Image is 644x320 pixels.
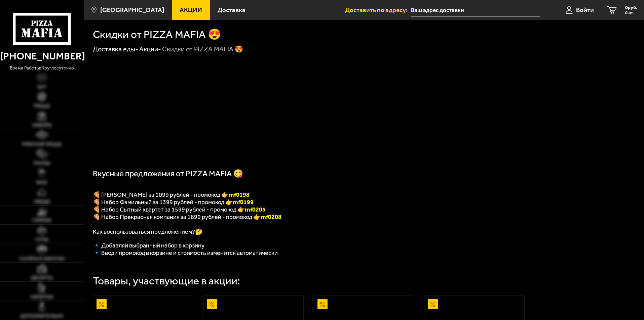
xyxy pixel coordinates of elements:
[245,206,266,213] b: mf0205
[97,299,107,309] img: Акционный
[20,314,63,319] span: Дополнительно
[93,191,250,198] span: 🍕 [PERSON_NAME] за 1099 рублей - промокод 👉
[625,5,637,10] span: 0 руб.
[36,180,47,185] span: WOK
[180,7,202,13] span: Акции
[576,7,594,13] span: Войти
[35,237,48,242] span: Супы
[34,161,50,166] span: Роллы
[229,191,250,198] font: mf0198
[32,218,52,223] span: Горячее
[139,45,161,53] a: Акции-
[317,299,328,309] img: Акционный
[93,29,221,40] h1: Скидки от PIZZA MAFIA 😍
[93,213,261,221] span: 🍕 Набор Прекрасная компания за 1899 рублей - промокод 👉
[261,213,281,221] span: mf0208
[19,257,65,261] span: Салаты и закуски
[162,45,243,54] div: Скидки от PIZZA MAFIA 😍
[93,198,254,206] span: 🍕 Набор Фамильный за 1399 рублей - промокод 👉
[100,7,164,13] span: [GEOGRAPHIC_DATA]
[22,142,62,147] span: Римская пицца
[93,45,138,53] a: Доставка еды-
[411,4,540,16] input: Ваш адрес доставки
[93,249,278,257] span: 🔹 Вводи промокод в корзине и стоимость изменится автоматически
[37,85,46,90] span: Хит
[32,123,51,128] span: Наборы
[345,7,411,13] span: Доставить по адресу:
[428,299,438,309] img: Акционный
[207,299,217,309] img: Акционный
[93,169,243,178] span: Вкусные предложения от PIZZA MAFIA 😋
[31,295,53,300] span: Напитки
[625,11,637,15] span: 0 шт.
[31,276,52,280] span: Десерты
[93,228,202,235] span: Как воспользоваться предложением?🤔
[93,206,266,213] span: 🍕 Набор Сытный квартет за 1599 рублей - промокод 👉
[218,7,245,13] span: Доставка
[34,199,50,204] span: Обеды
[93,276,240,286] div: Товары, участвующие в акции:
[93,242,204,249] span: 🔹 Добавляй выбранный набор в корзину
[34,104,50,108] span: Пицца
[233,198,254,206] b: mf0199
